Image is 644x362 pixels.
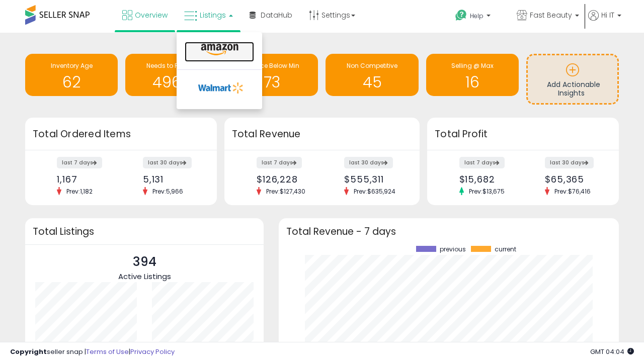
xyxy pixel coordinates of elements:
span: Prev: $127,430 [261,187,310,196]
label: last 7 days [459,157,505,168]
span: previous [440,246,466,253]
div: 5,131 [143,174,199,185]
span: Fast Beauty [530,10,572,20]
strong: Copyright [10,347,47,356]
span: Hi IT [601,10,614,20]
span: Prev: $13,675 [464,187,510,196]
span: Overview [135,10,168,20]
div: $126,228 [257,174,314,185]
label: last 7 days [257,157,302,168]
i: Get Help [455,9,467,22]
span: DataHub [261,10,292,20]
span: Add Actionable Insights [547,79,600,99]
span: Prev: 1,182 [61,187,98,196]
h1: 62 [30,74,113,90]
h3: Total Revenue - 7 days [286,228,611,235]
a: Non Competitive 45 [326,54,418,96]
p: 394 [118,252,171,271]
div: $65,365 [545,174,601,185]
span: Needs to Reprice [146,61,197,70]
span: current [495,246,516,253]
span: Non Competitive [347,61,397,70]
a: BB Price Below Min 73 [225,54,318,96]
div: $555,311 [344,174,402,185]
a: Help [447,2,508,33]
a: Selling @ Max 16 [426,54,519,96]
span: Prev: $76,416 [549,187,596,196]
a: Needs to Reprice 4960 [125,54,218,96]
h1: 4960 [130,74,213,90]
label: last 30 days [344,157,393,168]
span: Active Listings [118,271,171,282]
a: Terms of Use [86,347,129,356]
a: Hi IT [588,10,621,33]
span: 2025-09-13 04:04 GMT [590,347,634,356]
span: Prev: 5,966 [147,187,188,196]
div: 1,167 [57,174,113,185]
a: Inventory Age 62 [25,54,118,96]
div: seller snap | | [10,347,175,357]
label: last 30 days [545,157,594,168]
a: Privacy Policy [130,347,175,356]
label: last 30 days [143,157,192,168]
h3: Total Listings [33,228,256,235]
div: $15,682 [459,174,516,185]
span: Prev: $635,924 [349,187,400,196]
a: Add Actionable Insights [528,55,617,103]
h3: Total Profit [435,127,611,141]
span: Listings [200,10,226,20]
h1: 45 [331,74,413,90]
h3: Total Ordered Items [33,127,209,141]
h3: Total Revenue [232,127,412,141]
span: Selling @ Max [451,61,494,70]
h1: 16 [431,74,514,90]
span: BB Price Below Min [244,61,299,70]
span: Help [470,12,484,20]
h1: 73 [230,74,313,90]
label: last 7 days [57,157,102,168]
span: Inventory Age [51,61,93,70]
